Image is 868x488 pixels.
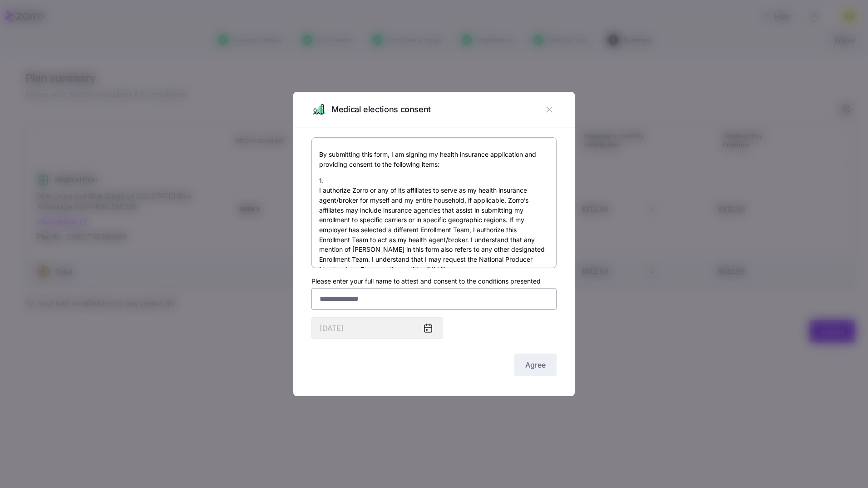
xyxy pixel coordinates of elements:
[311,276,541,286] label: Please enter your full name to attest and consent to the conditions presented
[331,103,431,116] span: Medical elections consent
[319,176,549,274] p: 1. I authorize Zorro or any of its affiliates to serve as my health insurance agent/broker for my...
[311,317,443,339] input: MM/DD/YYYY
[319,149,549,169] p: By submitting this form, I am signing my health insurance application and providing consent to th...
[525,359,546,370] span: Agree
[514,354,557,376] button: Agree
